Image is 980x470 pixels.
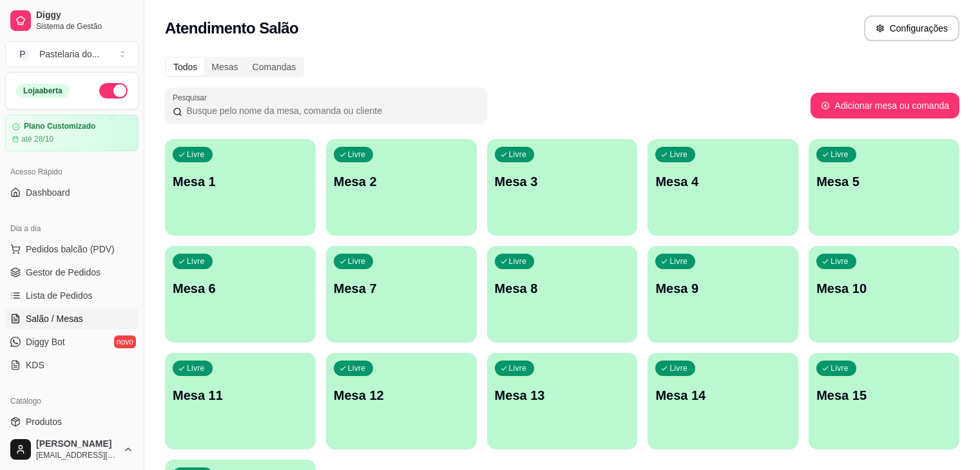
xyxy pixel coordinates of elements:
p: Mesa 4 [655,173,791,191]
a: Produtos [5,411,139,432]
button: Adicionar mesa ou comanda [811,93,959,118]
div: Todos [166,58,204,76]
p: Mesa 5 [816,173,952,191]
p: Livre [187,363,205,373]
span: Produtos [26,415,62,428]
p: Livre [187,256,205,267]
span: Diggy [36,10,133,21]
button: LivreMesa 15 [809,353,959,449]
button: LivreMesa 6 [165,246,316,343]
p: Mesa 2 [334,173,469,191]
div: Pastelaria do ... [39,48,99,61]
button: [PERSON_NAME][EMAIL_ADDRESS][DOMAIN_NAME] [5,434,139,465]
button: LivreMesa 2 [326,139,477,236]
button: LivreMesa 10 [809,246,959,343]
div: Acesso Rápido [5,162,139,182]
span: [EMAIL_ADDRESS][DOMAIN_NAME] [36,450,118,460]
p: Livre [348,149,366,160]
article: Plano Customizado [24,122,95,131]
button: LivreMesa 5 [809,139,959,236]
div: Dia a dia [5,218,139,239]
a: KDS [5,355,139,375]
a: Gestor de Pedidos [5,262,139,283]
p: Livre [509,256,527,267]
p: Livre [509,149,527,160]
p: Livre [669,363,687,373]
span: Pedidos balcão (PDV) [26,243,115,256]
p: Mesa 3 [495,173,630,191]
p: Mesa 8 [495,279,630,297]
span: Gestor de Pedidos [26,266,101,279]
button: LivreMesa 13 [487,353,638,449]
p: Mesa 15 [816,386,952,404]
span: Diggy Bot [26,335,65,348]
p: Mesa 6 [173,279,308,297]
span: Dashboard [26,186,70,199]
p: Livre [831,149,849,160]
p: Livre [348,363,366,373]
p: Livre [669,256,687,267]
span: [PERSON_NAME] [36,438,118,450]
button: LivreMesa 7 [326,246,477,343]
p: Livre [831,363,849,373]
input: Pesquisar [182,104,479,117]
p: Livre [509,363,527,373]
span: Lista de Pedidos [26,289,93,302]
p: Mesa 7 [334,279,469,297]
button: Select a team [5,41,139,67]
p: Livre [348,256,366,267]
span: KDS [26,359,44,371]
p: Mesa 14 [655,386,791,404]
button: LivreMesa 8 [487,246,638,343]
div: Catálogo [5,391,139,411]
p: Mesa 1 [173,173,308,191]
div: Comandas [245,58,303,76]
p: Mesa 10 [816,279,952,297]
div: Mesas [204,58,245,76]
p: Mesa 11 [173,386,308,404]
a: Diggy Botnovo [5,332,139,352]
button: Configurações [864,15,959,41]
h2: Atendimento Salão [165,18,298,39]
div: Loja aberta [16,84,70,98]
button: LivreMesa 14 [648,353,798,449]
span: Sistema de Gestão [36,21,133,32]
p: Mesa 13 [495,386,630,404]
span: P [16,48,29,61]
a: DiggySistema de Gestão [5,5,139,36]
p: Mesa 9 [655,279,791,297]
label: Pesquisar [173,92,211,103]
p: Livre [831,256,849,267]
button: LivreMesa 11 [165,353,316,449]
a: Plano Customizadoaté 28/10 [5,115,139,151]
a: Lista de Pedidos [5,285,139,306]
button: LivreMesa 1 [165,139,316,236]
button: Pedidos balcão (PDV) [5,239,139,259]
article: até 28/10 [21,134,53,144]
p: Livre [187,149,205,160]
button: LivreMesa 12 [326,353,477,449]
a: Salão / Mesas [5,308,139,329]
span: Salão / Mesas [26,312,83,325]
button: LivreMesa 4 [648,139,798,236]
button: Alterar Status [99,83,128,99]
p: Mesa 12 [334,386,469,404]
button: LivreMesa 9 [648,246,798,343]
p: Livre [669,149,687,160]
button: LivreMesa 3 [487,139,638,236]
a: Dashboard [5,182,139,203]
